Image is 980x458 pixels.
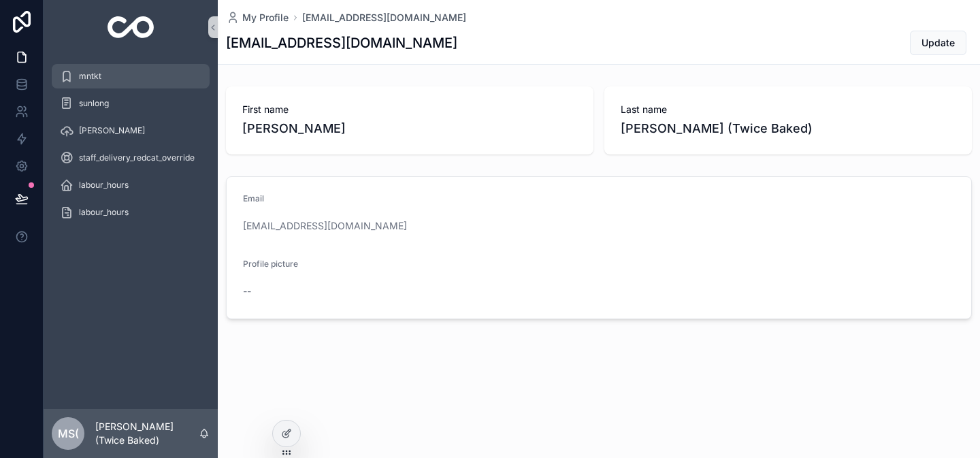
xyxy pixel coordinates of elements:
[910,31,966,55] button: Update
[226,33,457,52] h1: [EMAIL_ADDRESS][DOMAIN_NAME]
[108,16,154,38] img: App logo
[621,119,955,138] span: [PERSON_NAME] (Twice Baked)
[621,103,955,116] span: Last name
[95,420,199,447] p: [PERSON_NAME] (Twice Baked)
[58,425,79,442] span: MS(
[79,152,195,163] span: staff_delivery_redcat_override
[52,146,210,170] a: staff_delivery_redcat_override
[79,125,145,136] span: [PERSON_NAME]
[52,118,210,143] a: [PERSON_NAME]
[242,119,577,138] span: [PERSON_NAME]
[226,11,289,24] a: My Profile
[44,54,218,242] div: scrollable content
[79,180,129,191] span: labour_hours
[921,36,955,50] span: Update
[52,200,210,225] a: labour_hours
[243,219,407,233] a: [EMAIL_ADDRESS][DOMAIN_NAME]
[52,64,210,88] a: mntkt
[52,91,210,116] a: sunlong
[242,11,289,24] span: My Profile
[79,207,129,218] span: labour_hours
[79,71,101,82] span: mntkt
[52,173,210,197] a: labour_hours
[242,103,577,116] span: First name
[243,193,264,203] span: Email
[243,284,251,298] span: --
[243,259,298,269] span: Profile picture
[302,11,466,24] a: [EMAIL_ADDRESS][DOMAIN_NAME]
[79,98,109,109] span: sunlong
